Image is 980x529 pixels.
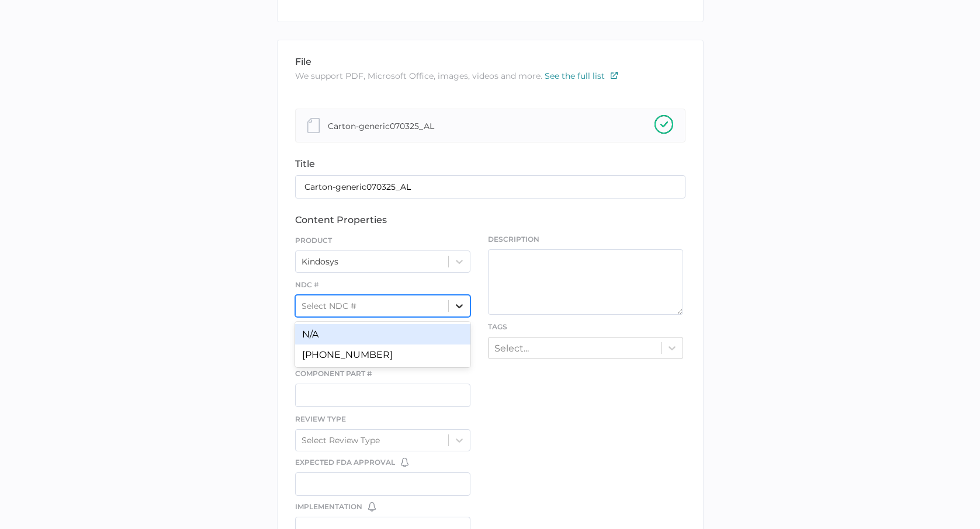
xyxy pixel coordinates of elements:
div: Select... [494,342,529,353]
span: Component Part # [295,369,372,378]
img: checkmark-upload-success.08ba15b3.svg [655,115,673,134]
span: NDC # [295,280,319,289]
span: Expected FDA Approval [295,457,395,468]
div: title [295,158,685,169]
span: Tags [488,322,507,331]
div: [PHONE_NUMBER] [295,344,471,365]
div: Kindosys [302,256,338,267]
span: Description [488,234,683,245]
input: Type the name of your content [295,175,685,199]
div: content properties [295,214,685,225]
img: bell-default.8986a8bf.svg [401,458,408,467]
span: Review Type [295,415,346,423]
p: We support PDF, Microsoft Office, images, videos and more. [295,69,685,82]
div: Carton-generic070325_AL [328,119,434,132]
img: bell-default.8986a8bf.svg [368,502,376,511]
div: Select Review Type [302,435,380,446]
img: document-file-grey.20d19ea5.svg [307,118,320,133]
span: Product [295,236,332,245]
span: Implementation [295,502,362,512]
div: file [295,56,685,67]
img: external-link-icon.7ec190a1.svg [611,72,618,79]
a: See the full list [545,71,618,81]
div: N/A [295,324,471,344]
div: Select NDC # [302,301,356,311]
